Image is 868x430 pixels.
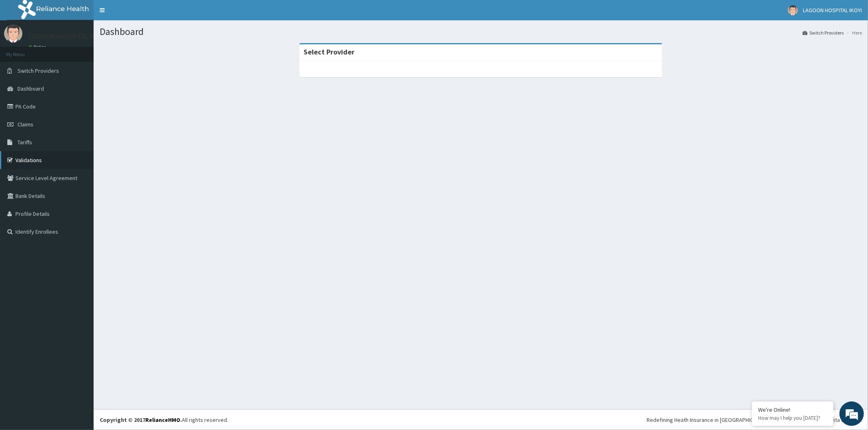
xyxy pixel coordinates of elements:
[4,24,22,43] img: User Image
[47,102,112,185] span: We're online!
[17,139,32,146] span: Tariffs
[94,409,868,430] footer: All rights reserved.
[788,5,798,15] img: User Image
[802,29,844,36] a: Switch Providers
[844,29,862,36] li: Here
[17,121,33,128] span: Claims
[4,222,155,250] textarea: Type your message and hit 'Enter'
[803,7,862,14] span: LAGOON HOSPITAL IKOYI
[145,416,180,423] a: RelianceHMO
[28,33,107,40] p: LAGOON HOSPITAL IKOYI
[17,85,44,92] span: Dashboard
[758,406,827,413] div: We're Online!
[15,41,33,61] img: d_794563401_company_1708531726252_794563401
[100,26,862,37] h1: Dashboard
[647,416,862,424] div: Redefining Heath Insurance in [GEOGRAPHIC_DATA] using Telemedicine and Data Science!
[17,67,59,74] span: Switch Providers
[304,47,354,56] strong: Select Provider
[28,44,48,50] a: Online
[758,415,827,421] p: How may I help you today?
[100,416,182,423] strong: Copyright © 2017 .
[133,4,153,24] div: Minimize live chat window
[42,46,137,56] div: Chat with us now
